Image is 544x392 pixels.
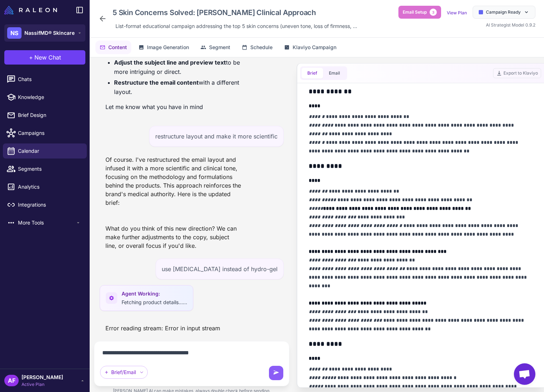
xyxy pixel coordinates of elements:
button: NSNassifMD® Skincare [4,24,85,42]
a: Analytics [3,179,87,194]
span: 3 [430,9,437,16]
span: [PERSON_NAME] [22,373,63,381]
button: Export to Klaviyo [493,68,541,78]
div: NS [7,27,22,39]
span: Content [108,43,127,51]
div: Brief/Email [100,366,148,379]
span: Schedule [250,43,273,51]
button: Image Generation [134,41,193,54]
a: Chats [3,72,87,87]
span: More Tools [18,219,75,227]
span: AI Strategist Model 0.9.2 [486,22,535,28]
a: Knowledge [3,90,87,105]
div: AF [4,375,19,386]
span: Segment [209,43,230,51]
div: Of course. I've restructured the email layout and infused it with a more scientific and clinical ... [100,152,247,210]
span: + [29,53,33,62]
span: Analytics [18,183,81,191]
button: Schedule [237,41,277,54]
span: List-format educational campaign addressing the top 5 skin concerns (uneven tone, loss of firmnes... [115,22,357,30]
strong: Adjust the subject line and preview text [114,59,226,66]
a: View Plan [447,10,467,15]
span: Integrations [18,201,81,209]
div: use [MEDICAL_DATA] instead of hydro-gel [156,259,284,279]
span: Klaviyo Campaign [293,43,336,51]
button: Klaviyo Campaign [280,41,341,54]
a: Integrations [3,197,87,212]
span: Brief Design [18,111,81,119]
span: NassifMD® Skincare [24,29,75,37]
button: Content [95,41,131,54]
span: Segments [18,165,81,173]
span: Campaigns [18,129,81,137]
div: Click to edit description [113,21,360,32]
li: to be more intriguing or direct. [114,58,241,76]
a: Segments [3,161,87,176]
span: Calendar [18,147,81,155]
button: Segment [196,41,235,54]
button: Email Setup3 [398,6,441,19]
strong: Restructure the email content [114,79,199,86]
button: Email [323,68,346,79]
span: Email Setup [403,9,427,15]
div: Click to edit campaign name [110,6,360,19]
button: Brief [302,68,323,79]
p: Let me know what you have in mind [105,102,241,112]
img: Raleon Logo [4,6,57,14]
li: with a different layout. [114,78,241,96]
div: restructure layout and make it more scientific [149,126,284,147]
span: Campaign Ready [486,9,521,15]
span: Agent Working: [122,290,187,298]
div: What do you think of this new direction? We can make further adjustments to the copy, subject lin... [100,221,247,253]
a: Campaigns [3,126,87,141]
button: +New Chat [4,50,85,65]
span: Active Plan [22,381,63,388]
a: Open chat [514,363,535,385]
a: Calendar [3,143,87,159]
span: New Chat [34,53,61,62]
span: Fetching product details...... [122,299,187,305]
span: Chats [18,75,81,83]
a: Brief Design [3,108,87,123]
div: Error reading stream: Error in input stream [100,321,226,335]
span: Image Generation [147,43,189,51]
span: Knowledge [18,93,81,101]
